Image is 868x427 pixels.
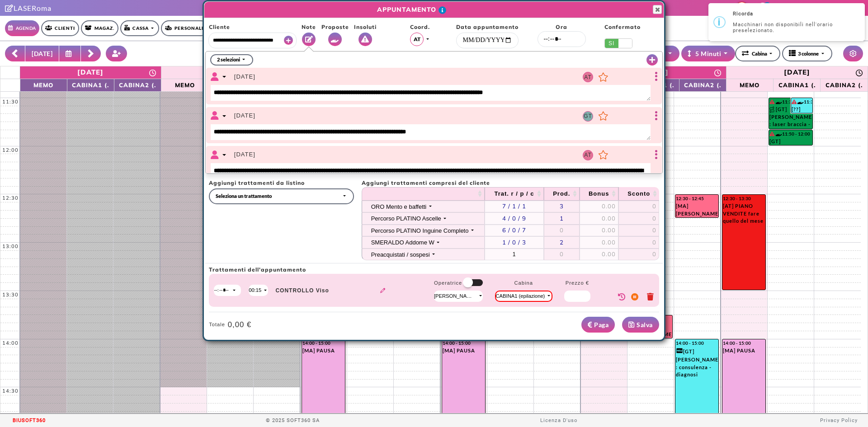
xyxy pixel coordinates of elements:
i: Il cliente ha degli insoluti [769,99,774,104]
div: [DATE] [77,67,104,78]
span: 0.00 [602,226,616,234]
label: Cabina [514,279,533,287]
div: 11:30 [0,98,20,106]
i: Sospendi il trattamento [631,293,639,301]
div: [MA] PAUSA [443,347,485,355]
span: Cliente [209,23,297,31]
span: CABINA1 (. [70,80,112,90]
span: 7 / 1 / 1 [502,202,526,210]
th: Prod.: activate to sort column ascending [544,187,580,201]
div: 12:30 [0,194,20,202]
span: Data appuntamento [456,23,519,31]
span: 0.00 [602,250,616,258]
a: Personale [161,20,209,36]
span: Proposte [321,23,349,31]
span: 0 [560,250,564,258]
span: 1 [560,215,564,222]
span: Memo [23,80,65,90]
div: 12:30 - 13:30 [723,195,765,202]
i: Categoria cliente: Nuovo [676,347,683,355]
span: Confermato [604,23,641,31]
span: 2 [560,239,564,246]
span: APPUNTAMENTO [211,5,613,14]
div: 12:00 [0,146,20,154]
th: : activate to sort column ascending [362,187,485,201]
div: [GT] [PERSON_NAME] : laser ascelle [769,138,812,145]
div: [GT] [PERSON_NAME] : laser braccia -w [769,106,812,129]
a: Cassa [120,20,159,36]
button: Crea nuovo contatto rapido [106,46,127,61]
div: Percorso PLATINO Inguine Completo [371,227,469,234]
img: PERCORSO [769,107,776,113]
div: [DATE] [784,67,810,78]
span: 0 [652,239,656,246]
span: AT [583,150,593,160]
div: 14:00 - 15:00 [723,340,765,347]
span: CONTROLLO Viso [275,286,329,295]
div: 14:00 - 15:00 [302,340,344,347]
th: Bonus: activate to sort column ascending [580,187,618,201]
span: AT [583,72,593,82]
div: 14:00 [0,339,20,347]
span: Memo [164,80,206,90]
span: SI [605,39,618,48]
span: [DATE] [234,151,255,158]
a: Licenza D'uso [540,418,577,423]
span: 0 [652,202,656,210]
button: Paga [581,317,615,333]
label: Operatrice [434,279,462,291]
div: 11:30 - 11:50 [769,99,812,105]
div: [MA] [PERSON_NAME] : controllo gambe e inguine [676,202,718,217]
div: [GT] [PERSON_NAME] : consulenza - diagnosi [676,347,718,381]
div: 5 Minuti [688,49,721,58]
span: Totale [209,321,225,328]
button: Cabina non idonea al trattamento. Macchinari non disponibili nell'orario preselezionato. [495,291,552,302]
a: Agenda [5,20,39,36]
h4: 0,00 € [228,320,252,329]
span: 0.00 [602,239,616,246]
span: 56 [764,2,771,9]
div: 12:30 - 12:45 [676,195,718,202]
span: 0 [652,250,656,258]
span: CABINA2 (. [823,80,865,90]
span: Trattamenti dell'appuntamento [209,266,659,274]
a: Clienti [41,20,79,36]
span: 0.00 [602,202,616,210]
span: Note [302,23,316,31]
span: AT [414,35,420,43]
div: Percorso PLATINO Ascelle [371,215,441,222]
div: Preacquistati / sospesi [371,251,430,258]
a: Magaz. [81,20,118,36]
div: 11:50 - 12:00 [769,131,812,137]
span: 6 / 0 / 7 [502,226,526,234]
button: Seleziona un trattamento [209,188,354,204]
span: Memo [729,80,771,90]
span: Insoluti [354,23,377,31]
div: [AT] PIANO VENDITE fare quello del mese [723,202,765,225]
span: 0.00 [602,215,616,222]
div: 11:30 - 11:40 [792,99,812,105]
button: [DATE] [25,46,59,61]
div: i [718,17,721,27]
div: SMERALDO Addome W [371,239,434,246]
i: Elimina il trattamento [647,293,654,301]
span: CABINA2 (. [117,80,159,90]
div: [??] [PERSON_NAME] : foto - controllo *da remoto* tramite foto [792,106,812,113]
i: Clicca per andare alla pagina di firma [5,5,14,12]
div: 14:00 - 15:00 [443,340,485,347]
a: 21 ottobre 2025 [161,66,302,79]
a: Clicca per andare alla pagina di firmaLASERoma [5,4,52,12]
div: 14:30 [0,387,20,395]
span: GT [583,111,593,122]
span: 3 [560,202,564,210]
a: 20 ottobre 2025 [20,66,161,79]
div: ORO Mento e baffetti [371,203,427,210]
div: Macchinari non disponibili nell'orario preselezionato. [733,22,854,33]
button: Vedi Note [302,33,316,46]
span: 0 [560,226,564,234]
a: Privacy Policy [820,418,858,423]
label: Prezzo € [566,279,589,287]
th: Trat. r / p / c: activate to sort column ascending [485,187,544,201]
span: Coord. [410,23,430,31]
button: Close [653,5,662,14]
